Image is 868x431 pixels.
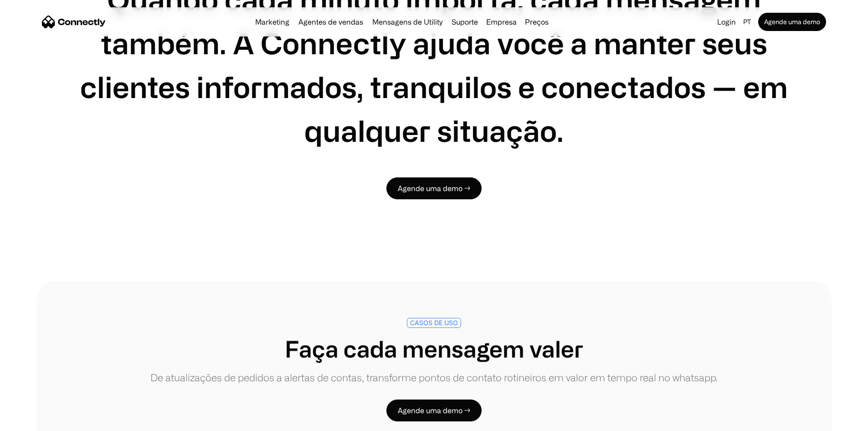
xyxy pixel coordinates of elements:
[410,319,458,326] div: CASOS DE USO
[740,16,756,28] div: pt
[18,415,55,428] ul: Language list
[9,414,55,428] aside: Language selected: Português (Brasil)
[369,18,446,26] a: Mensagens de Utility
[448,18,482,26] a: Suporte
[521,18,552,26] a: Preços
[758,13,826,31] a: Agende uma demo
[42,15,106,29] a: home
[714,16,740,28] a: Login
[483,16,519,28] div: Empresa
[150,370,718,385] div: De atualizações de pedidos a alertas de contas, transforme pontos de contato rotineiros em valor ...
[386,177,482,199] a: Agende uma demo →
[252,18,293,26] a: Marketing
[743,16,751,28] div: pt
[150,335,718,363] h1: Faça cada mensagem valer
[386,400,482,421] a: Agende uma demo →
[295,18,367,26] a: Agentes de vendas
[486,16,517,28] div: Empresa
